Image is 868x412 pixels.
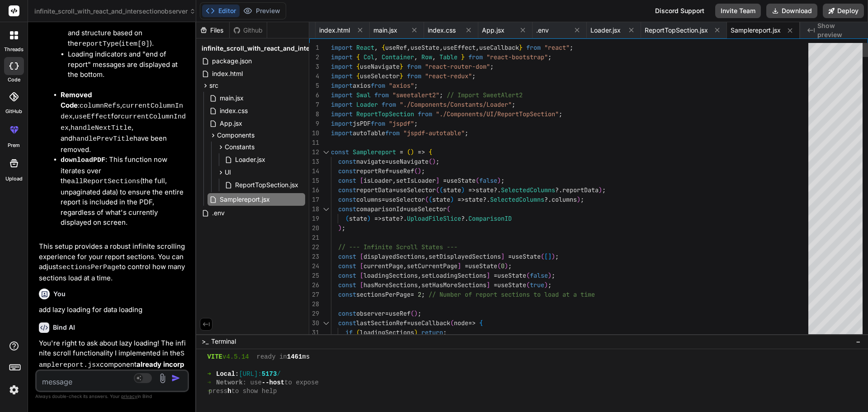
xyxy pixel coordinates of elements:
[407,72,421,80] span: from
[418,148,425,156] span: =>
[61,90,187,155] li: : , , for , , and have been removed.
[519,43,523,52] span: }
[363,262,403,270] span: currentPage
[536,26,549,35] span: .env
[338,281,356,289] span: const
[418,281,421,289] span: ,
[650,4,710,18] div: Discord Support
[309,43,319,52] div: 1
[331,129,353,137] span: import
[360,271,363,279] span: [
[400,148,403,156] span: =
[580,195,584,204] span: ;
[562,186,599,194] span: reportData
[356,290,410,298] span: sectionsPerPage
[465,262,468,270] span: =
[309,176,319,185] div: 15
[552,252,555,260] span: )
[331,148,349,156] span: const
[374,53,378,61] span: ,
[418,290,421,298] span: 2
[219,105,249,116] span: index.css
[309,223,319,233] div: 20
[353,119,371,128] span: jsPDF
[331,72,353,80] span: import
[360,62,400,71] span: useNavigate
[309,261,319,271] div: 24
[530,281,544,289] span: true
[356,62,360,71] span: {
[731,26,781,35] span: Samplereport.jsx
[71,178,140,185] code: allReportSections
[5,108,22,115] label: GitHub
[360,262,363,270] span: [
[202,5,240,17] button: Editor
[436,110,559,118] span: "./Components/UI/ReportTopSection"
[338,224,342,232] span: )
[421,167,425,175] span: ;
[356,195,382,204] span: columns
[443,43,476,52] span: useEffect
[490,195,544,204] span: SelectedColumns
[541,252,544,260] span: (
[468,214,512,223] span: ComparisonID
[429,148,432,156] span: {
[715,4,761,18] button: Invite Team
[410,290,414,298] span: =
[414,119,418,128] span: ;
[389,157,429,166] span: useNavigate
[501,262,505,270] span: 0
[338,252,356,260] span: const
[356,43,374,52] span: React
[374,91,389,99] span: from
[338,271,356,279] span: const
[555,252,559,260] span: ;
[414,167,418,175] span: (
[342,224,345,232] span: ;
[497,262,501,270] span: (
[403,129,465,137] span: "jspdf-autotable"
[465,129,468,137] span: ;
[320,147,332,157] div: Click to collapse the range.
[497,281,526,289] span: useState
[61,102,183,121] code: currentColumnIndex
[854,334,863,349] button: −
[439,43,443,52] span: ,
[526,43,541,52] span: from
[410,43,439,52] span: useState
[512,252,541,260] span: useState
[360,72,400,80] span: useSelector
[476,176,479,185] span: (
[360,252,363,260] span: [
[353,148,396,156] span: Samplereport
[331,81,353,90] span: import
[458,262,461,270] span: ]
[396,176,436,185] span: setIsLoader
[382,195,385,204] span: =
[436,186,439,194] span: (
[476,43,479,52] span: ,
[429,290,595,298] span: // Number of report sections to load at a time
[385,129,400,137] span: from
[309,185,319,195] div: 16
[309,119,319,128] div: 9
[461,214,468,223] span: ?.
[53,289,66,298] h6: You
[356,157,385,166] span: navigate
[385,195,425,204] span: useSelector
[389,81,414,90] span: "axios"
[309,233,319,242] div: 21
[559,110,562,118] span: ;
[356,205,403,213] span: comaparisonId
[512,100,515,109] span: ;
[400,72,403,80] span: }
[338,157,356,166] span: const
[8,142,20,149] label: prem
[338,167,356,175] span: const
[544,195,552,204] span: ?.
[225,142,255,152] span: Constants
[72,135,133,143] code: handlePrevTitle
[486,271,490,279] span: ]
[421,53,432,61] span: Row
[6,382,22,398] img: settings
